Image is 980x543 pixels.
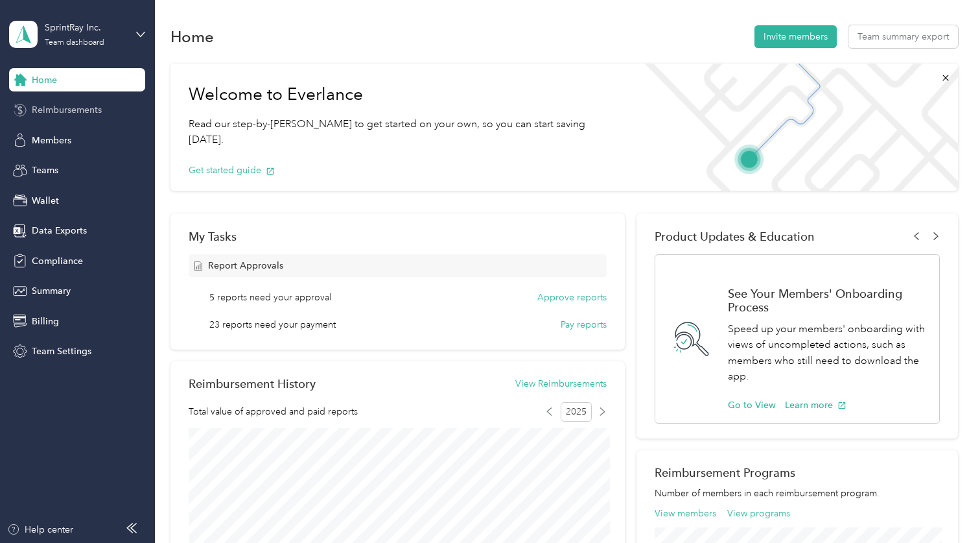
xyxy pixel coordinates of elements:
[45,21,126,34] div: SprintRay Inc.
[561,402,592,422] span: 2025
[32,194,59,208] span: Wallet
[32,344,91,358] span: Team Settings
[209,318,336,332] span: 23 reports need your payment
[32,315,59,328] span: Billing
[189,230,607,243] div: My Tasks
[515,377,607,391] button: View Reimbursements
[189,84,614,105] h1: Welcome to Everlance
[728,321,926,385] p: Speed up your members' onboarding with views of uncompleted actions, such as members who still ne...
[32,163,58,177] span: Teams
[189,163,275,177] button: Get started guide
[170,30,214,43] h1: Home
[632,64,957,191] img: Welcome to everlance
[32,224,87,237] span: Data Exports
[32,254,83,268] span: Compliance
[728,398,776,412] button: Go to View
[907,470,980,543] iframe: Everlance-gr Chat Button Frame
[655,507,716,520] button: View members
[727,507,790,520] button: View programs
[32,284,71,298] span: Summary
[785,398,846,412] button: Learn more
[32,73,57,87] span: Home
[655,230,815,243] span: Product Updates & Education
[208,259,283,272] span: Report Approvals
[7,523,73,537] button: Help center
[537,291,607,304] button: Approve reports
[655,466,940,479] h2: Reimbursement Programs
[45,39,104,47] div: Team dashboard
[189,405,358,418] span: Total value of approved and paid reports
[189,377,316,391] h2: Reimbursement History
[848,25,958,48] button: Team summary export
[189,116,614,148] p: Read our step-by-[PERSON_NAME] to get started on your own, so you can start saving [DATE].
[32,134,71,147] span: Members
[32,103,102,117] span: Reimbursements
[728,287,926,314] h1: See Your Members' Onboarding Process
[655,487,940,500] p: Number of members in each reimbursement program.
[754,25,837,48] button: Invite members
[561,318,607,332] button: Pay reports
[209,291,331,304] span: 5 reports need your approval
